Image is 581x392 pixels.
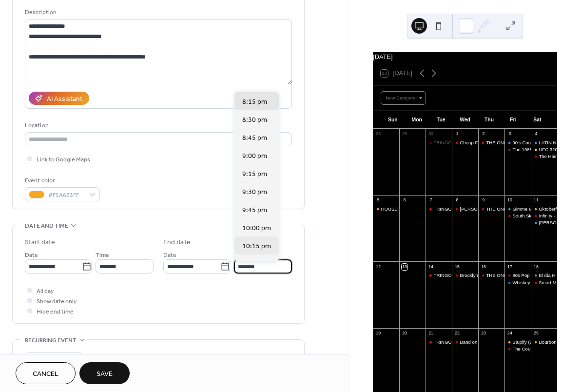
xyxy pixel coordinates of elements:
[478,139,504,146] div: THE ONE: Season 15 - WEEK 1 - First Impression Week
[531,219,557,226] div: Sarah's Place: A Zach Bryan & Noah Kahan Tribute - PERFORMANCE HALL
[434,206,485,212] div: TRINGO [Trivia & Bingo]
[242,205,267,216] span: 9:45 pm
[242,187,267,197] span: 9:30 pm
[454,131,460,137] div: 1
[428,264,434,270] div: 14
[504,146,531,153] div: The 1985 - FRONT STAGE
[507,330,513,336] div: 24
[452,272,478,278] div: Brooklyn Charmers (Steely Dan Tribute) - FRONT STAGE
[531,139,557,146] div: LATIN NIGHT - PERFORMANCE HALL
[402,330,407,336] div: 20
[79,362,130,384] button: Save
[373,206,399,212] div: HOUSETOBER FEST - Daytime Music Festival
[504,139,531,146] div: 90's Country Night w/ South City Revival - PERFORMANCE HALL
[402,264,407,270] div: 13
[29,92,89,105] button: AI Assistant
[33,369,58,379] span: Cancel
[25,7,290,18] div: Description
[381,111,405,129] div: Sun
[37,307,74,317] span: Hide end time
[481,330,486,336] div: 23
[375,197,381,203] div: 5
[242,133,267,143] span: 8:45 pm
[539,272,570,278] div: El día H • 2025
[16,362,76,384] button: Cancel
[242,97,267,107] span: 8:15 pm
[96,250,109,260] span: Time
[375,330,381,336] div: 19
[504,213,531,219] div: South Side Hooligans - FRONT STAGE
[478,272,504,278] div: THE ONE: Season 15 - WEEK 3 - Country Week
[25,237,55,248] div: Start date
[428,197,434,203] div: 7
[452,139,478,146] div: Cheap Foreign Cars (Cheap Trick, The Cars & Foreigner) - FRONT STAGE
[477,111,501,129] div: Thu
[25,176,98,186] div: Event color
[373,52,557,61] div: [DATE]
[405,111,429,129] div: Mon
[426,272,452,278] div: TRINGO [Trivia & Bingo]
[507,197,513,203] div: 10
[531,279,557,286] div: Smart Mouth - 2000s Tribute Band - FRONT STAGE
[242,259,271,270] span: 10:30 pm
[242,169,267,179] span: 9:15 pm
[453,111,477,129] div: Wed
[242,151,267,161] span: 9:00 pm
[25,335,77,346] span: Recurring event
[533,264,539,270] div: 18
[242,115,267,125] span: 8:30 pm
[531,206,557,212] div: Oktoberfest Celebration with The Bratwurst Brothers - BEER GARDEN
[429,111,453,129] div: Tue
[426,339,452,345] div: TRINGO [Trivia & Bingo]
[234,250,248,260] span: Time
[426,139,452,146] div: TRINGO [Trivia & Bingo]
[481,197,486,203] div: 9
[539,146,557,153] div: UFC 320
[37,155,90,165] span: Link to Google Maps
[37,296,77,307] span: Show date only
[507,264,513,270] div: 17
[242,223,271,234] span: 10:00 pm
[533,131,539,137] div: 4
[481,131,486,137] div: 2
[434,272,485,278] div: TRINGO [Trivia & Bingo]
[402,131,407,137] div: 29
[25,250,38,260] span: Date
[381,206,479,212] div: HOUSETOBER FEST - Daytime Music Festival
[501,111,525,129] div: Fri
[37,286,54,296] span: All day
[375,131,381,137] div: 28
[25,120,290,131] div: Location
[531,146,557,153] div: UFC 320
[163,250,176,260] span: Date
[428,131,434,137] div: 30
[504,272,531,278] div: 90s Pop Nation - FRONT STAGE
[242,241,271,252] span: 10:15 pm
[481,264,486,270] div: 16
[531,272,557,278] div: El día H • 2025
[97,369,113,379] span: Save
[504,339,531,345] div: Stupify (Disturbed), Voodoo (Godsmack) & Sound of Madness (Shinedown) at Bourbon Street
[504,206,531,212] div: Gimme More: The Britney Experience - PERFORMANCE HALL
[48,190,84,200] span: #F5A623FF
[426,206,452,212] div: TRINGO [Trivia & Bingo]
[375,264,381,270] div: 12
[507,131,513,137] div: 3
[504,279,531,286] div: Whiskey Friends “The Morgan Wallen Experience“ - PERFORMANCE HALL
[452,206,478,212] div: Petty Kings (Tom Petty Tribute) - FRONT STAGE
[531,339,557,345] div: Bourbon Street's Massive Halloween Party | Presented by Haunted House Chicago & Midnight Terror
[531,213,557,219] div: Infinity - FRONT STAGE
[454,264,460,270] div: 15
[512,146,569,153] div: The 1985 - FRONT STAGE
[25,221,68,231] span: Date and time
[47,94,82,104] div: AI Assistant
[512,272,581,278] div: 90s Pop Nation - FRONT STAGE
[454,197,460,203] div: 8
[452,339,478,345] div: Band on the Run (Paul McCartney Tribute) - FRONT STAGE
[434,139,485,146] div: TRINGO [Trivia & Bingo]
[428,330,434,336] div: 21
[525,111,549,129] div: Sat
[454,330,460,336] div: 22
[533,197,539,203] div: 11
